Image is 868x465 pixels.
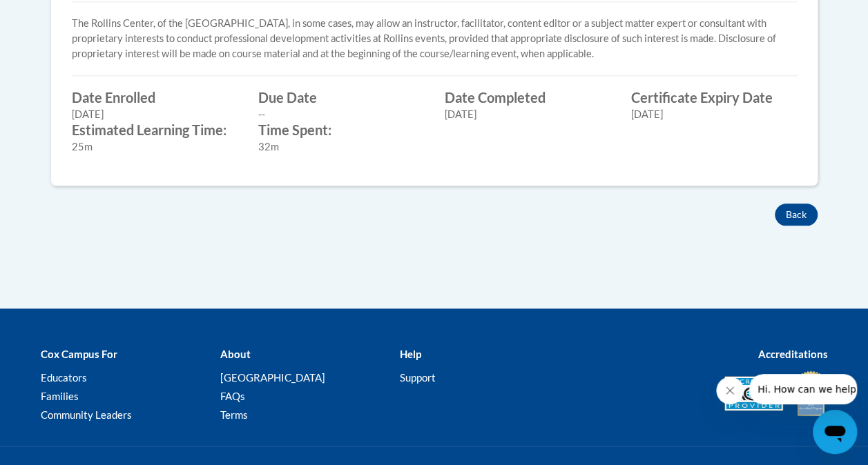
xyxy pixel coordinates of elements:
[72,16,797,61] p: The Rollins Center, of the [GEOGRAPHIC_DATA], in some cases, may allow an instructor, facilitator...
[631,107,797,122] div: [DATE]
[716,377,744,404] iframe: Close message
[775,204,818,226] button: Back
[813,410,857,454] iframe: Button to launch messaging window
[399,371,435,384] a: Support
[445,90,610,105] label: Date Completed
[220,348,250,360] b: About
[72,139,238,155] div: 25m
[258,122,424,137] label: Time Spent:
[41,348,117,360] b: Cox Campus For
[8,10,112,21] span: Hi. How can we help?
[72,122,238,137] label: Estimated Learning Time:
[399,348,421,360] b: Help
[41,390,79,402] a: Families
[41,371,87,384] a: Educators
[758,348,828,360] b: Accreditations
[220,390,244,402] a: FAQs
[41,408,132,421] a: Community Leaders
[793,369,828,417] img: IDA® Accredited
[220,408,247,421] a: Terms
[72,90,238,105] label: Date Enrolled
[220,371,325,384] a: [GEOGRAPHIC_DATA]
[258,90,424,105] label: Due Date
[631,90,797,105] label: Certificate Expiry Date
[445,107,610,122] div: [DATE]
[258,107,424,122] div: --
[258,139,424,155] div: 32m
[749,374,857,404] iframe: Message from company
[72,107,238,122] div: [DATE]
